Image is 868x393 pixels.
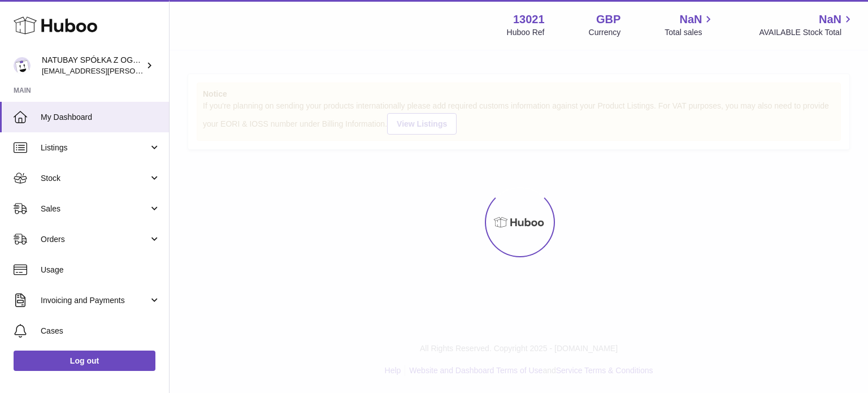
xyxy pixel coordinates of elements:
span: Orders [41,234,149,245]
span: Sales [41,204,149,214]
strong: 13021 [513,12,545,27]
span: Cases [41,326,160,336]
span: Listings [41,142,149,153]
span: Stock [41,173,149,184]
span: Total sales [665,27,715,38]
a: NaN AVAILABLE Stock Total [759,12,854,38]
div: NATUBAY SPÓŁKA Z OGRANICZONĄ ODPOWIEDZIALNOŚCIĄ [42,55,144,76]
img: kacper.antkowski@natubay.pl [14,57,31,74]
span: Invoicing and Payments [41,295,149,306]
a: Log out [14,351,155,371]
span: AVAILABLE Stock Total [759,27,854,38]
span: NaN [679,12,702,27]
div: Huboo Ref [507,27,545,38]
span: [EMAIL_ADDRESS][PERSON_NAME][DOMAIN_NAME] [42,66,227,75]
span: NaN [819,12,841,27]
a: NaN Total sales [665,12,715,38]
span: Usage [41,265,160,275]
span: My Dashboard [41,112,160,123]
strong: GBP [596,12,620,27]
div: Currency [589,27,621,38]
